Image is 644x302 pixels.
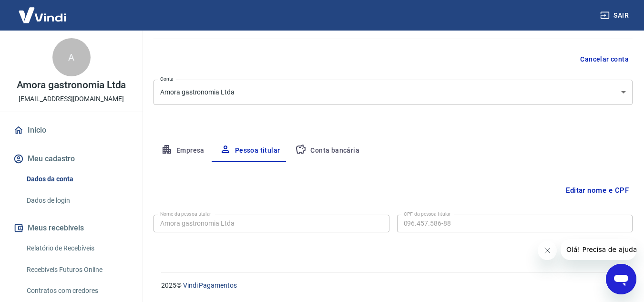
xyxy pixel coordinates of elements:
p: [EMAIL_ADDRESS][DOMAIN_NAME] [19,94,124,104]
div: Amora gastronomia Ltda [153,80,633,105]
button: Editar nome e CPF [562,181,633,199]
label: Conta [160,75,174,83]
a: Dados da conta [23,169,131,189]
button: Pessoa titular [212,139,288,162]
iframe: Botão para abrir a janela de mensagens [606,264,636,294]
a: Relatório de Recebíveis [23,239,131,258]
button: Sair [598,7,633,24]
a: Dados de login [23,191,131,210]
img: Vindi [11,0,73,30]
a: Início [11,120,131,141]
span: Olá! Precisa de ajuda? [6,7,80,14]
label: Nome da pessoa titular [160,210,211,218]
p: Amora gastronomia Ltda [17,80,126,90]
div: A [52,38,91,76]
button: Meus recebíveis [11,218,131,239]
iframe: Mensagem da empresa [561,239,636,260]
button: Conta bancária [287,139,367,162]
iframe: Fechar mensagem [538,241,557,260]
button: Meu cadastro [11,148,131,169]
label: CPF da pessoa titular [404,210,451,218]
a: Contratos com credores [23,281,131,301]
a: Recebíveis Futuros Online [23,260,131,280]
p: 2025 © [161,281,621,291]
button: Empresa [153,139,212,162]
button: Cancelar conta [576,51,633,68]
a: Vindi Pagamentos [183,281,237,289]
